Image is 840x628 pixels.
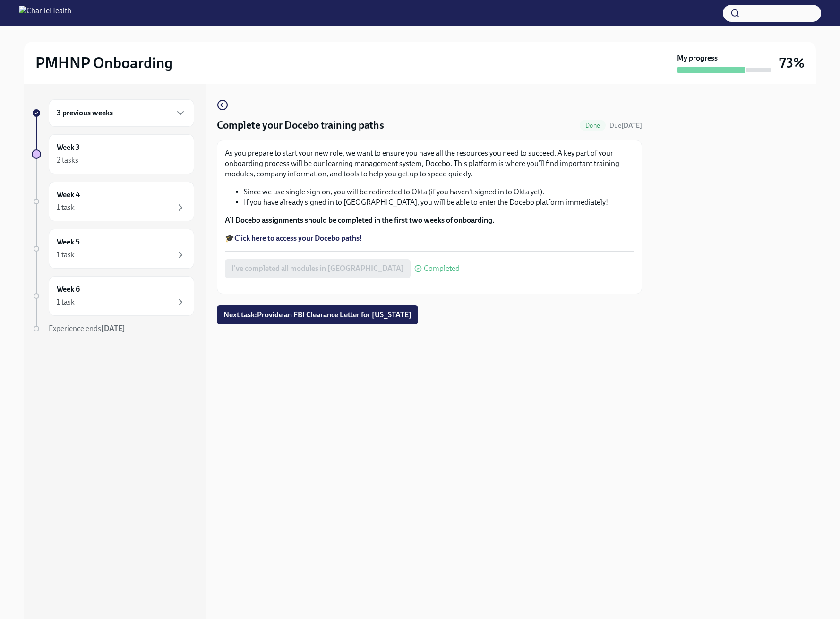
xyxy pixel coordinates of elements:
h2: PMHNP Onboarding [35,53,173,72]
div: 1 task [57,297,75,307]
button: Next task:Provide an FBI Clearance Letter for [US_STATE] [217,305,418,324]
div: 3 previous weeks [49,99,194,127]
h6: Week 5 [57,237,80,247]
h6: Week 6 [57,284,80,295]
span: Due [609,122,642,130]
h3: 73% [779,54,805,71]
p: As you prepare to start your new role, we want to ensure you have all the resources you need to s... [225,148,634,179]
a: Week 32 tasks [32,134,194,174]
span: Experience ends [49,324,125,333]
a: Week 41 task [32,182,194,221]
div: 2 tasks [57,155,78,166]
a: Week 51 task [32,229,194,269]
div: 1 task [57,202,75,213]
h4: Complete your Docebo training paths [217,118,384,132]
p: 🎓 [225,233,634,244]
span: Completed [424,265,460,272]
strong: [DATE] [621,122,642,130]
span: September 2nd, 2025 10:00 [609,121,642,130]
h6: Week 3 [57,142,80,153]
span: Done [580,122,606,129]
strong: My progress [677,53,718,63]
strong: [DATE] [101,324,125,333]
span: Next task : Provide an FBI Clearance Letter for [US_STATE] [223,310,411,320]
li: If you have already signed in to [GEOGRAPHIC_DATA], you will be able to enter the Docebo platform... [244,197,634,208]
h6: Week 4 [57,190,80,200]
div: 1 task [57,250,75,260]
a: Week 61 task [32,276,194,316]
h6: 3 previous weeks [57,108,113,118]
strong: All Docebo assignments should be completed in the first two weeks of onboarding. [225,216,495,225]
li: Since we use single sign on, you will be redirected to Okta (if you haven't signed in to Okta yet). [244,187,634,197]
img: CharlieHealth [19,6,71,21]
a: Click here to access your Docebo paths! [234,234,362,243]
